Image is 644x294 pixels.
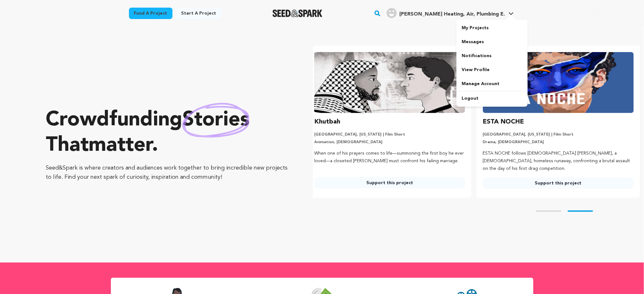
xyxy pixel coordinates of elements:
img: Khutbah image [314,52,465,113]
a: Fund a project [129,8,173,19]
a: Messages [457,35,528,49]
a: Support this project [314,177,465,189]
img: Seed&Spark Logo Dark Mode [273,10,322,17]
img: ESTA NOCHE image [483,52,634,113]
a: Brown's Heating, Air, Plumbing E.'s Profile [385,7,515,18]
a: Seed&Spark Homepage [273,10,322,17]
img: user.png [387,8,397,18]
a: Manage Account [457,77,528,91]
img: hand sketched image [182,103,249,137]
div: Brown's Heating, Air, Plumbing E.'s Profile [387,8,505,18]
p: Seed&Spark is where creators and audiences work together to bring incredible new projects to life... [46,164,288,182]
h3: Khutbah [314,117,340,127]
span: [PERSON_NAME] Heating, Air, Plumbing E. [399,12,505,17]
span: Brown's Heating, Air, Plumbing E.'s Profile [385,7,515,20]
p: When one of his prayers comes to life—summoning the first boy he ever loved—a closeted [PERSON_NA... [314,150,465,165]
a: My Projects [457,21,528,35]
p: [GEOGRAPHIC_DATA], [US_STATE] | Film Short [314,132,465,137]
a: Notifications [457,49,528,63]
p: Crowdfunding that . [46,108,288,158]
p: [GEOGRAPHIC_DATA], [US_STATE] | Film Short [483,132,634,137]
p: Drama, [DEMOGRAPHIC_DATA] [483,140,634,145]
span: matter [89,136,152,156]
a: Logout [457,91,528,105]
a: View Profile [457,63,528,77]
a: Start a project [176,8,221,19]
p: ESTA NOCHE follows [DEMOGRAPHIC_DATA] [PERSON_NAME], a [DEMOGRAPHIC_DATA], homeless runaway, conf... [483,150,634,172]
h3: ESTA NOCHE [483,117,524,127]
a: Support this project [483,177,634,189]
p: Animation, [DEMOGRAPHIC_DATA] [314,140,465,145]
